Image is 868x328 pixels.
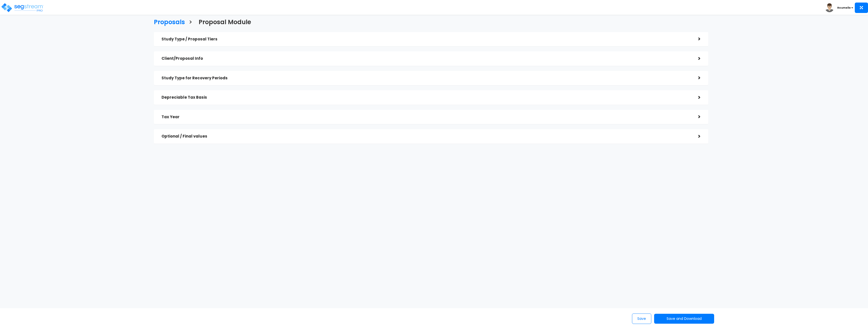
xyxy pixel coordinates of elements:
[690,113,701,121] div: >
[837,6,851,10] b: Roumelle
[161,56,690,61] h5: Client/Proposal Info
[654,314,714,324] button: Save and Download
[161,115,690,119] h5: Tax Year
[690,94,701,101] div: >
[825,3,834,12] img: avatar.png
[632,314,651,324] button: Save
[690,74,701,82] div: >
[161,76,690,80] h5: Study Type for Recovery Periods
[161,95,690,100] h5: Depreciable Tax Basis
[150,14,185,29] a: Proposals
[195,14,251,29] a: Proposal Module
[161,134,690,139] h5: Optional / Final values
[690,132,701,140] div: >
[690,55,701,63] div: >
[161,37,690,41] h5: Study Type / Proposal Tiers
[154,19,185,27] h3: Proposals
[690,35,701,43] div: >
[1,3,44,13] img: logo_pro_r.png
[199,19,251,27] h3: Proposal Module
[189,19,192,27] h3: >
